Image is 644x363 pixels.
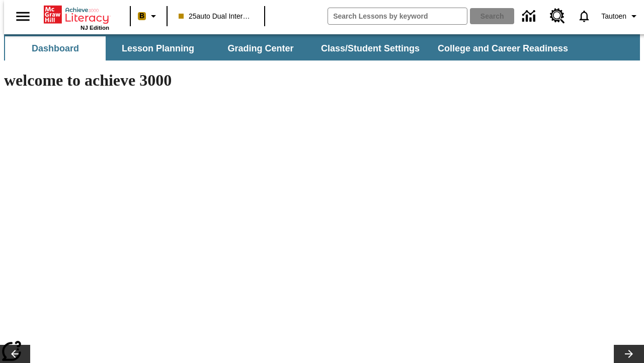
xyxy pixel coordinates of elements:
button: Dashboard [5,36,106,60]
button: Lesson Planning [108,36,208,60]
button: Lesson carousel, Next [614,345,644,363]
button: Class/Student Settings [313,36,428,60]
span: B [139,10,144,22]
button: Boost Class color is peach. Change class color [134,7,164,25]
button: College and Career Readiness [430,36,576,60]
button: Open side menu [8,2,38,31]
span: 25auto Dual International [179,11,253,22]
span: NJ Edition [80,25,109,31]
a: Resource Center, Will open in new tab [544,3,571,30]
input: search field [328,8,467,24]
button: Profile/Settings [597,7,644,25]
a: Notifications [571,3,597,29]
div: SubNavbar [4,34,640,60]
a: Data Center [516,3,544,30]
div: Home [44,4,109,31]
button: Grading Center [210,36,311,60]
div: SubNavbar [4,36,577,60]
a: Home [44,5,109,25]
h1: welcome to achieve 3000 [4,71,439,90]
span: Tautoen [601,11,626,22]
